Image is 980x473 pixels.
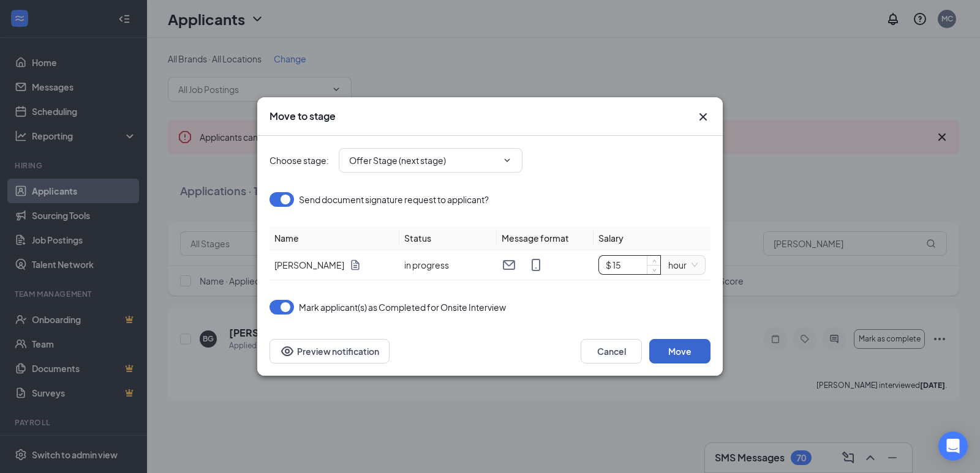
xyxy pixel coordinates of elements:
[269,110,336,123] h3: Move to stage
[274,258,344,272] span: [PERSON_NAME]
[269,154,329,167] span: Choose stage :
[497,226,594,250] th: Message format
[349,259,361,271] svg: Document
[280,344,295,359] svg: Eye
[696,110,710,124] svg: Cross
[502,155,512,165] svg: ChevronDown
[581,339,642,363] button: Cancel
[502,258,516,272] svg: Email
[594,226,710,250] th: Salary
[299,192,489,207] span: Send document signature request to applicant?
[399,226,497,250] th: Status
[696,110,710,124] button: Close
[649,339,710,363] button: Move
[650,266,658,274] span: down
[399,250,497,280] td: in progress
[650,258,658,265] span: up
[647,256,660,265] span: Increase Value
[269,339,390,363] button: Preview notificationEye
[269,226,399,250] th: Name
[938,431,968,461] div: Open Intercom Messenger
[668,256,698,274] span: hour
[647,265,660,274] span: Decrease Value
[529,258,543,272] svg: MobileSms
[299,300,506,315] span: Mark applicant(s) as Completed for Onsite Interview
